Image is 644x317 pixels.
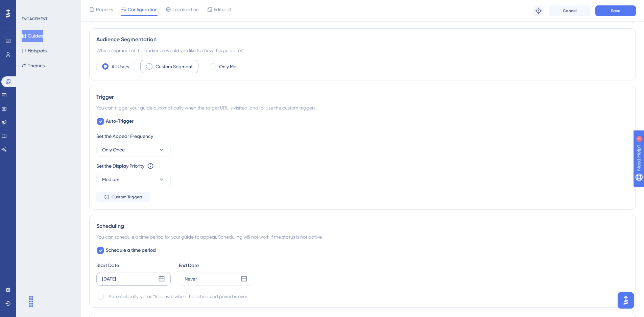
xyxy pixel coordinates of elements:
[26,291,37,312] div: Sürükle
[128,5,158,14] span: Configuration
[22,16,47,22] div: ENGAGEMENT
[549,5,590,16] button: Cancel
[219,63,236,71] label: Only Me
[616,290,636,311] iframe: UserGuiding AI Assistant Launcher
[102,275,116,283] div: [DATE]
[185,275,197,283] div: Never
[106,246,156,254] span: Schedule a time period
[96,173,171,186] button: Medium
[156,63,193,71] label: Custom Segment
[96,35,629,44] div: Audience Segmentation
[22,59,45,72] button: Themes
[214,5,226,14] span: Editor
[96,93,629,101] div: Trigger
[112,63,129,71] label: All Users
[16,2,42,10] span: Need Help?
[112,194,143,200] span: Custom Triggers
[106,117,134,125] span: Auto-Trigger
[563,8,577,14] span: Cancel
[96,162,144,170] div: Set the Display Priority
[611,8,620,14] span: Save
[22,30,43,42] button: Guides
[172,5,199,14] span: Localization
[96,104,629,112] div: You can trigger your guide automatically when the target URL is visited, and/or use the custom tr...
[47,3,49,9] div: 1
[102,175,119,184] span: Medium
[109,292,248,300] div: Automatically set as “Inactive” when the scheduled period is over.
[96,132,629,140] div: Set the Appear Frequency
[96,192,150,202] button: Custom Triggers
[102,146,125,154] span: Only Once
[179,261,253,269] div: End Date
[96,261,171,269] div: Start Date
[96,143,171,156] button: Only Once
[96,5,113,14] span: Reports
[22,45,47,57] button: Hotspots
[96,233,629,241] div: You can schedule a time period for your guide to appear. Scheduling will not work if the status i...
[96,46,629,54] div: Which segment of the audience would you like to show this guide to?
[595,5,636,16] button: Save
[96,222,629,230] div: Scheduling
